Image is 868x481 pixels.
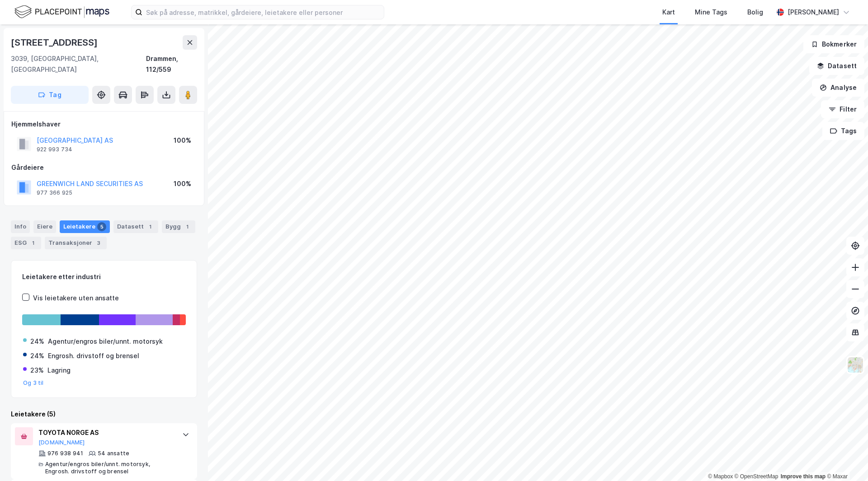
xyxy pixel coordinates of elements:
a: Mapbox [708,473,733,480]
a: Improve this map [781,473,826,480]
button: Analyse [812,79,864,97]
div: ESG [11,237,41,249]
button: [DOMAIN_NAME] [38,439,85,446]
div: Gårdeiere [11,162,197,173]
div: Transaksjoner [45,237,107,249]
div: 976 938 941 [47,450,83,457]
div: Agentur/engros biler/unnt. motorsyk [48,336,163,347]
div: 1 [146,222,155,231]
div: 54 ansatte [98,450,129,457]
img: Z [847,356,864,374]
a: OpenStreetMap [735,473,778,480]
div: 100% [174,178,191,189]
div: 23% [30,365,44,376]
div: 977 366 925 [37,189,72,196]
div: Datasett [113,220,158,233]
div: Engrosh. drivstoff og brensel [48,350,139,361]
div: TOYOTA NORGE AS [38,427,173,438]
input: Søk på adresse, matrikkel, gårdeiere, leietakere eller personer [142,5,384,19]
div: 24% [30,336,44,347]
div: Bolig [747,7,763,18]
div: 922 993 734 [37,146,72,153]
div: Bygg [162,220,195,233]
div: 3 [94,238,103,248]
div: Leietakere [60,220,110,233]
button: Tags [822,122,864,140]
div: Agentur/engros biler/unnt. motorsyk, Engrosh. drivstoff og brensel [45,461,173,475]
div: [PERSON_NAME] [788,7,839,18]
iframe: Chat Widget [823,438,868,481]
div: Eiere [33,220,56,233]
img: logo.f888ab2527a4732fd821a326f86c7f29.svg [14,4,109,20]
div: Kart [662,7,675,18]
div: Mine Tags [695,7,727,18]
div: 3039, [GEOGRAPHIC_DATA], [GEOGRAPHIC_DATA] [11,53,146,75]
button: Datasett [809,57,864,75]
button: Bokmerker [803,35,864,53]
div: Hjemmelshaver [11,119,197,130]
div: Leietakere etter industri [22,271,186,282]
div: Drammen, 112/559 [146,53,197,75]
div: 24% [30,350,44,361]
div: 1 [183,222,192,231]
button: Og 3 til [23,379,44,387]
button: Tag [11,86,89,104]
div: 100% [174,135,191,146]
div: [STREET_ADDRESS] [11,35,99,50]
div: Info [11,220,30,233]
div: 5 [97,222,106,231]
div: 1 [28,238,38,248]
button: Filter [821,100,864,118]
div: Lagring [47,365,71,376]
div: Leietakere (5) [11,409,197,420]
div: Vis leietakere uten ansatte [33,293,119,304]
